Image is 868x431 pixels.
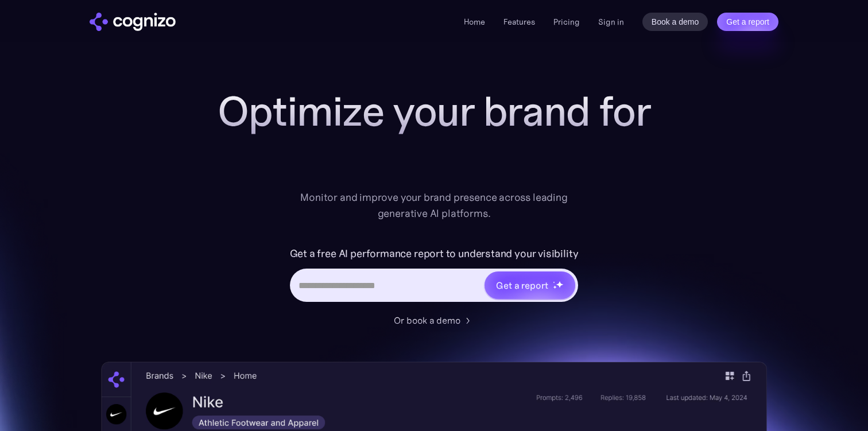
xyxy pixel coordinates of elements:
[553,285,557,289] img: star
[553,17,580,27] a: Pricing
[90,13,176,31] a: home
[293,189,575,222] div: Monitor and improve your brand presence across leading generative AI platforms.
[290,244,579,263] label: Get a free AI performance report to understand your visibility
[464,17,485,27] a: Home
[394,313,474,327] a: Or book a demo
[503,17,535,27] a: Features
[642,13,708,31] a: Book a demo
[204,88,664,134] h1: Optimize your brand for
[483,270,576,300] a: Get a reportstarstarstar
[553,281,555,283] img: star
[290,244,579,308] form: Hero URL Input Form
[717,13,778,31] a: Get a report
[598,15,624,29] a: Sign in
[90,13,176,31] img: cognizo logo
[496,278,548,292] div: Get a report
[394,313,460,327] div: Or book a demo
[556,281,563,288] img: star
